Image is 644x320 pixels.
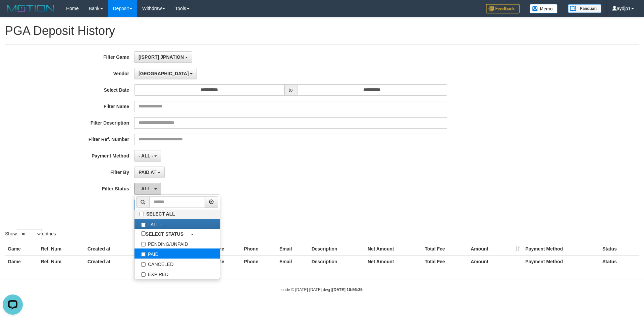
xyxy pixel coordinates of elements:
[5,255,38,268] th: Game
[332,287,363,292] strong: [DATE] 10:56:35
[209,255,241,268] th: Name
[139,54,184,60] span: [ISPORT] JPNATION
[141,242,146,246] input: PENDING/UNPAID
[600,255,639,268] th: Status
[5,24,639,38] h1: PGA Deposit History
[422,255,468,268] th: Total Fee
[281,287,363,292] small: code © [DATE]-[DATE] dwg |
[85,255,149,268] th: Created at
[530,4,558,13] img: Button%20Memo.svg
[523,255,600,268] th: Payment Method
[365,255,422,268] th: Net Amount
[134,183,161,194] button: - ALL -
[17,229,42,239] select: Showentries
[139,71,189,76] span: [GEOGRAPHIC_DATA]
[141,262,146,267] input: CANCELED
[141,231,146,236] input: SELECT STATUS
[3,3,23,23] button: Open LiveChat chat widget
[241,243,277,255] th: Phone
[135,229,220,238] a: SELECT STATUS
[277,255,309,268] th: Email
[141,252,146,257] input: PAID
[135,219,220,229] label: - ALL -
[568,4,601,13] img: panduan.png
[139,153,153,158] span: - ALL -
[135,210,220,219] label: SELECT ALL
[139,170,156,175] span: PAID AT
[134,167,165,178] button: PAID AT
[523,243,600,255] th: Payment Method
[38,243,85,255] th: Ref. Num
[135,259,220,269] label: CANCELED
[135,238,220,248] label: PENDING/UNPAID
[468,255,523,268] th: Amount
[468,243,523,255] th: Amount
[365,243,422,255] th: Net Amount
[284,84,297,96] span: to
[309,255,365,268] th: Description
[422,243,468,255] th: Total Fee
[146,231,183,237] b: SELECT STATUS
[486,4,520,13] img: Feedback.jpg
[135,269,220,279] label: EXPIRED
[140,212,144,216] input: SELECT ALL
[5,229,56,239] label: Show entries
[134,68,197,79] button: [GEOGRAPHIC_DATA]
[135,248,220,259] label: PAID
[139,186,153,191] span: - ALL -
[141,223,146,227] input: - ALL -
[309,243,365,255] th: Description
[5,3,56,13] img: MOTION_logo.png
[85,243,149,255] th: Created at
[134,51,192,63] button: [ISPORT] JPNATION
[241,255,277,268] th: Phone
[134,150,161,162] button: - ALL -
[5,243,38,255] th: Game
[277,243,309,255] th: Email
[38,255,85,268] th: Ref. Num
[209,243,241,255] th: Name
[600,243,639,255] th: Status
[141,272,146,277] input: EXPIRED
